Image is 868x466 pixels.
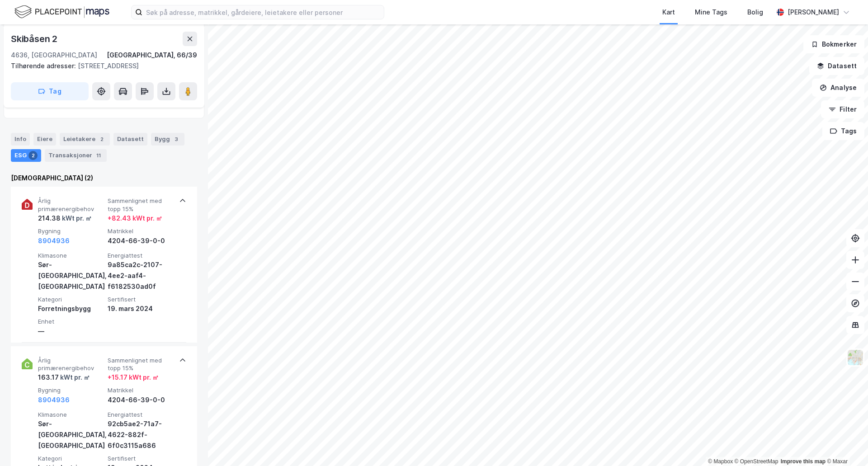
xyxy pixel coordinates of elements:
[108,411,174,419] span: Energiattest
[38,455,104,462] span: Kategori
[94,151,103,160] div: 11
[38,252,104,259] span: Klimasone
[38,326,104,337] div: —
[151,133,184,146] div: Bygg
[108,259,174,292] div: 9a85ca2c-2107-4ee2-aaf4-f6182530ad0f
[38,357,104,372] span: Årlig primærenergibehov
[662,7,675,18] div: Kart
[38,296,104,303] span: Kategori
[38,318,104,325] span: Enhet
[11,50,97,61] div: 4636, [GEOGRAPHIC_DATA]
[38,259,104,292] div: Sør-[GEOGRAPHIC_DATA], [GEOGRAPHIC_DATA]
[38,372,90,383] div: 163.17
[823,423,868,466] div: Kontrollprogram for chat
[33,133,56,146] div: Eiere
[28,151,38,160] div: 2
[11,61,190,71] div: [STREET_ADDRESS]
[108,372,159,383] div: + 15.17 kWt pr. ㎡
[38,227,104,235] span: Bygning
[108,213,162,224] div: + 82.43 kWt pr. ㎡
[38,386,104,394] span: Bygning
[108,235,174,246] div: 4204-66-39-0-0
[113,133,147,146] div: Datasett
[38,411,104,419] span: Klimasone
[108,303,174,314] div: 19. mars 2024
[809,57,864,75] button: Datasett
[108,227,174,235] span: Matrikkel
[822,122,864,140] button: Tags
[847,349,864,366] img: Z
[747,7,763,18] div: Bolig
[38,235,70,246] button: 8904936
[11,62,78,70] span: Tilhørende adresser:
[821,100,864,118] button: Filter
[11,133,30,146] div: Info
[11,82,89,100] button: Tag
[781,458,826,465] a: Improve this map
[812,79,864,97] button: Analyse
[59,372,90,383] div: kWt pr. ㎡
[97,135,106,144] div: 2
[735,458,778,465] a: OpenStreetMap
[142,5,384,19] input: Søk på adresse, matrikkel, gårdeiere, leietakere eller personer
[11,32,59,46] div: Skibåsen 2
[60,133,110,146] div: Leietakere
[788,7,839,18] div: [PERSON_NAME]
[108,455,174,462] span: Sertifisert
[38,213,92,224] div: 214.38
[107,50,197,61] div: [GEOGRAPHIC_DATA], 66/39
[11,173,197,184] div: [DEMOGRAPHIC_DATA] (2)
[108,357,174,372] span: Sammenlignet med topp 15%
[695,7,727,18] div: Mine Tags
[108,197,174,213] span: Sammenlignet med topp 15%
[38,395,70,405] button: 8904936
[108,419,174,451] div: 92cb5ae2-71a7-4622-882f-6f0c3115a686
[108,252,174,259] span: Energiattest
[108,386,174,394] span: Matrikkel
[11,149,41,162] div: ESG
[14,4,109,20] img: logo.f888ab2527a4732fd821a326f86c7f29.svg
[823,423,868,466] iframe: Chat Widget
[61,213,92,224] div: kWt pr. ㎡
[108,296,174,303] span: Sertifisert
[38,419,104,451] div: Sør-[GEOGRAPHIC_DATA], [GEOGRAPHIC_DATA]
[803,35,864,53] button: Bokmerker
[708,458,733,465] a: Mapbox
[45,149,107,162] div: Transaksjoner
[38,197,104,213] span: Årlig primærenergibehov
[172,135,181,144] div: 3
[38,303,104,314] div: Forretningsbygg
[108,395,174,405] div: 4204-66-39-0-0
